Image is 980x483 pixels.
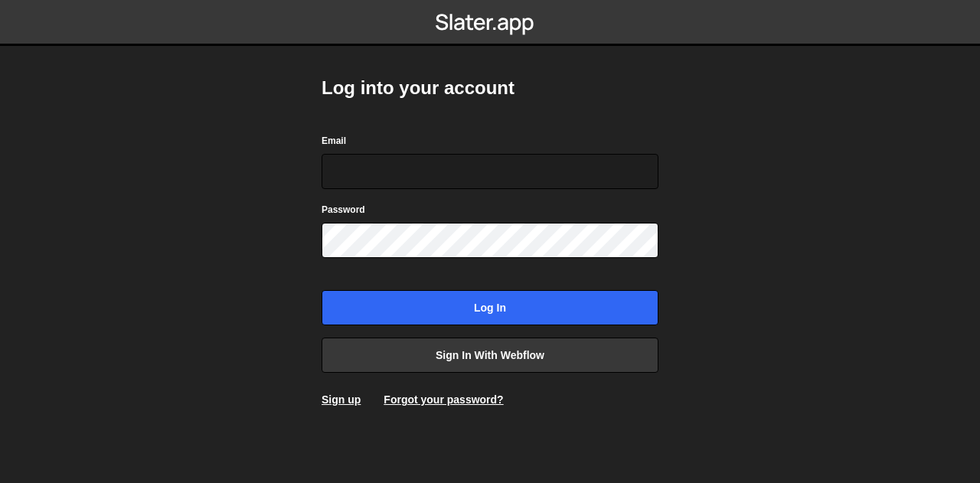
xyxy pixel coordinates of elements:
a: Sign in with Webflow [322,338,658,373]
a: Sign up [322,393,361,406]
h2: Log into your account [322,76,658,100]
label: Password [322,202,365,217]
a: Forgot your password? [384,393,503,406]
input: Log in [322,290,658,325]
label: Email [322,133,346,148]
